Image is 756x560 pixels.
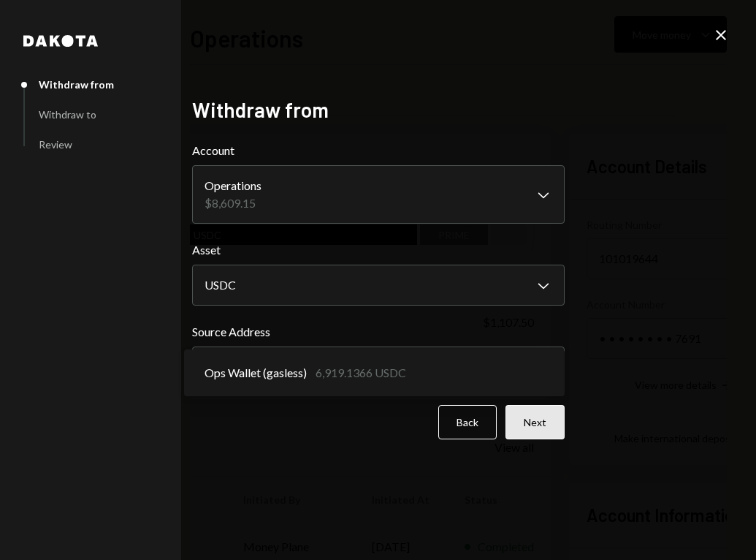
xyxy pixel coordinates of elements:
[39,138,72,151] div: Review
[192,323,565,341] label: Source Address
[316,364,406,382] div: 6,919.1366 USDC
[205,364,307,382] span: Ops Wallet (gasless)
[192,347,565,387] button: Source Address
[192,96,565,124] h2: Withdraw from
[192,142,565,159] label: Account
[192,165,565,224] button: Account
[438,405,497,439] button: Back
[192,265,565,306] button: Asset
[192,241,565,259] label: Asset
[39,78,114,91] div: Withdraw from
[39,108,96,121] div: Withdraw to
[505,405,565,439] button: Next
